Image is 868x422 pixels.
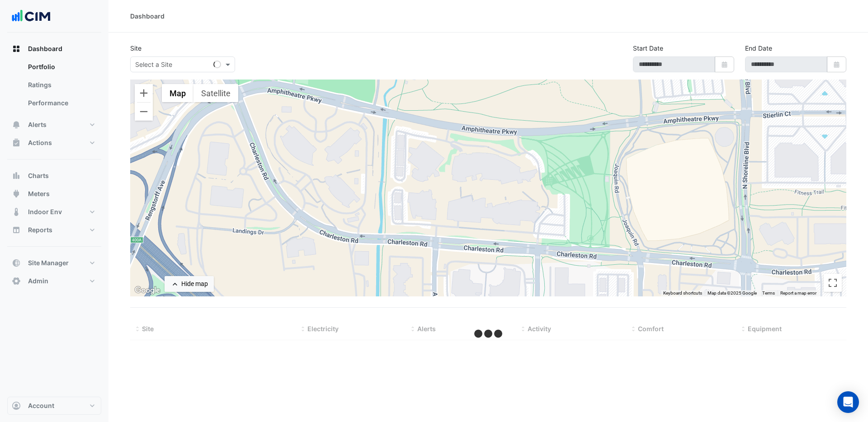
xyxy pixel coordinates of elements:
button: Keyboard shortcuts [663,290,702,296]
button: Charts [7,167,101,185]
a: Terms (opens in new tab) [762,291,775,295]
app-icon: Indoor Env [12,207,21,216]
button: Zoom in [135,84,153,102]
span: Equipment [748,325,782,333]
button: Show street map [162,84,193,102]
button: Dashboard [7,40,101,58]
span: Charts [28,171,49,180]
app-icon: Dashboard [12,44,21,53]
a: Report a map error [780,291,816,295]
span: Map data ©2025 Google [708,291,757,295]
span: Comfort [638,325,664,333]
button: Zoom out [135,103,153,121]
span: Site [142,325,154,333]
app-icon: Alerts [12,120,21,129]
img: Company Logo [11,7,52,25]
button: Reports [7,221,101,239]
img: Google [132,285,162,296]
span: Site Manager [28,258,69,267]
button: Hide map [165,276,214,292]
span: Electricity [307,325,339,333]
span: Actions [28,138,52,147]
app-icon: Site Manager [12,258,21,267]
label: End Date [745,43,772,53]
button: Account [7,397,101,415]
label: Site [130,43,142,53]
div: Dashboard [130,11,165,21]
span: Alerts [417,325,436,333]
span: Reports [28,225,52,234]
app-icon: Reports [12,225,21,234]
div: Hide map [181,279,208,289]
app-icon: Admin [12,277,21,286]
app-icon: Charts [12,171,21,180]
button: Meters [7,185,101,203]
div: Dashboard [7,58,101,116]
span: Account [28,401,54,410]
button: Show satellite imagery [193,84,238,102]
a: Portfolio [21,58,101,76]
div: Open Intercom Messenger [837,391,859,413]
span: Activity [528,325,551,333]
app-icon: Meters [12,189,21,198]
button: Alerts [7,116,101,134]
button: Toggle fullscreen view [824,274,842,292]
button: Indoor Env [7,203,101,221]
span: Meters [28,189,50,198]
a: Ratings [21,76,101,94]
span: Alerts [28,120,47,129]
label: Start Date [633,43,663,53]
span: Dashboard [28,44,62,53]
app-icon: Actions [12,138,21,147]
a: Performance [21,94,101,112]
span: Admin [28,277,48,286]
button: Actions [7,134,101,152]
span: Indoor Env [28,207,62,216]
button: Admin [7,272,101,290]
a: Open this area in Google Maps (opens a new window) [132,285,162,296]
button: Site Manager [7,254,101,272]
